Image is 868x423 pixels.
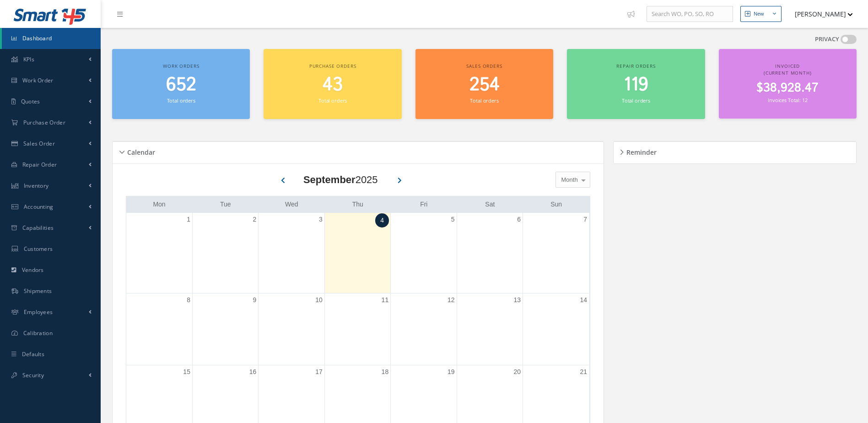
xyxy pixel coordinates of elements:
[24,308,53,316] span: Employees
[446,365,457,379] a: September 19, 2025
[457,293,523,365] td: September 13, 2025
[23,55,34,63] span: KPIs
[380,365,391,379] a: September 18, 2025
[446,293,457,307] a: September 12, 2025
[350,199,365,210] a: Thursday
[647,6,733,22] input: Search WO, PO, SO, RO
[22,34,52,42] span: Dashboard
[719,49,857,119] a: Invoiced (Current Month) $38,928.47 Invoices Total: 12
[251,213,259,226] a: September 2, 2025
[22,266,44,274] span: Vendors
[264,49,401,119] a: Purchase orders 43 Total orders
[124,146,155,157] h5: Calendar
[768,97,807,103] small: Invoices Total: 12
[318,97,347,104] small: Total orders
[163,63,199,69] span: Work orders
[24,245,53,253] span: Customers
[754,10,764,18] div: New
[185,293,192,307] a: September 8, 2025
[22,161,57,168] span: Repair Order
[582,213,589,226] a: September 7, 2025
[192,213,258,293] td: September 2, 2025
[309,63,356,69] span: Purchase orders
[380,293,391,307] a: September 11, 2025
[578,293,589,307] a: September 14, 2025
[248,365,259,379] a: September 16, 2025
[259,293,324,365] td: September 10, 2025
[324,293,390,365] td: September 11, 2025
[512,365,523,379] a: September 20, 2025
[775,63,800,69] span: Invoiced
[375,213,389,228] a: September 4, 2025
[22,76,54,84] span: Work Order
[313,293,324,307] a: September 10, 2025
[740,6,782,22] button: New
[449,213,457,226] a: September 5, 2025
[21,98,40,105] span: Quotes
[24,182,49,190] span: Inventory
[126,293,192,365] td: September 8, 2025
[622,97,650,104] small: Total orders
[764,70,812,76] span: (Current Month)
[466,63,502,69] span: Sales orders
[23,140,55,147] span: Sales Order
[283,199,300,210] a: Wednesday
[323,72,343,98] span: 43
[151,199,167,210] a: Monday
[559,175,578,184] span: Month
[515,213,523,226] a: September 6, 2025
[126,213,192,293] td: September 1, 2025
[567,49,705,119] a: Repair orders 119 Total orders
[483,199,496,210] a: Saturday
[469,72,500,98] span: 254
[578,365,589,379] a: September 21, 2025
[303,172,378,187] div: 2025
[22,371,44,379] span: Security
[418,199,429,210] a: Friday
[512,293,523,307] a: September 13, 2025
[624,72,648,98] span: 119
[218,199,233,210] a: Tuesday
[624,146,657,157] h5: Reminder
[259,213,324,293] td: September 3, 2025
[815,35,839,44] label: PRIVACY
[317,213,324,226] a: September 3, 2025
[2,28,101,49] a: Dashboard
[181,365,192,379] a: September 15, 2025
[192,293,258,365] td: September 9, 2025
[786,5,853,23] button: [PERSON_NAME]
[415,49,553,119] a: Sales orders 254 Total orders
[251,293,259,307] a: September 9, 2025
[112,49,250,119] a: Work orders 652 Total orders
[22,350,44,358] span: Defaults
[24,287,52,295] span: Shipments
[470,97,498,104] small: Total orders
[391,213,457,293] td: September 5, 2025
[313,365,324,379] a: September 17, 2025
[23,329,53,337] span: Calibration
[24,203,54,211] span: Accounting
[756,79,819,97] span: $38,928.47
[457,213,523,293] td: September 6, 2025
[391,293,457,365] td: September 12, 2025
[324,213,390,293] td: September 4, 2025
[523,213,589,293] td: September 7, 2025
[185,213,192,226] a: September 1, 2025
[166,72,196,98] span: 652
[22,224,54,232] span: Capabilities
[167,97,195,104] small: Total orders
[303,174,356,185] b: September
[23,119,65,126] span: Purchase Order
[523,293,589,365] td: September 14, 2025
[549,199,564,210] a: Sunday
[616,63,655,69] span: Repair orders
